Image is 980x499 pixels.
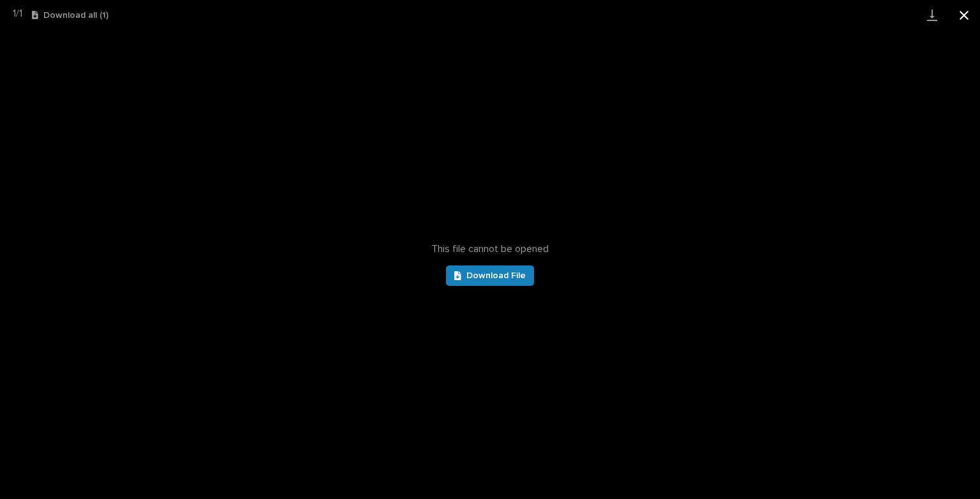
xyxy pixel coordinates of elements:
span: Download File [466,271,526,280]
span: This file cannot be opened [431,243,549,255]
span: 1 [19,8,22,19]
button: Download all (1) [32,11,108,20]
a: Download File [446,265,534,286]
span: 1 [13,8,16,19]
